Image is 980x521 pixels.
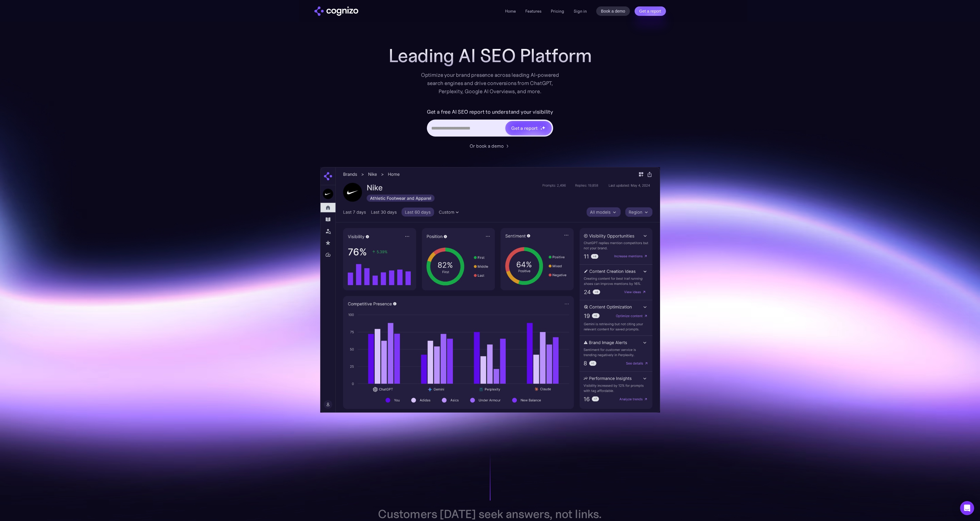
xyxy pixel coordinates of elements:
img: Cognizo AI visibility optimization dashboard [320,167,660,413]
form: Hero URL Input Form [427,107,553,139]
a: Book a demo [596,6,630,16]
img: star [540,126,541,127]
a: Sign in [574,8,587,15]
div: Get a report [511,125,538,132]
a: Pricing [551,8,564,14]
img: star [540,128,542,130]
h1: Leading AI SEO Platform [388,45,592,66]
div: Or book a demo [470,142,504,149]
div: Optimize your brand presence across leading AI-powered search engines and drive conversions from ... [418,71,562,96]
img: star [542,126,546,130]
a: Or book a demo [470,142,511,149]
a: Get a report [635,6,666,16]
div: Open Intercom Messenger [960,501,974,515]
img: cognizo logo [314,6,358,16]
a: Get a reportstarstarstar [505,120,552,136]
a: Features [525,8,541,14]
label: Get a free AI SEO report to understand your visibility [427,107,553,117]
a: home [314,6,358,16]
a: Home [505,8,516,14]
